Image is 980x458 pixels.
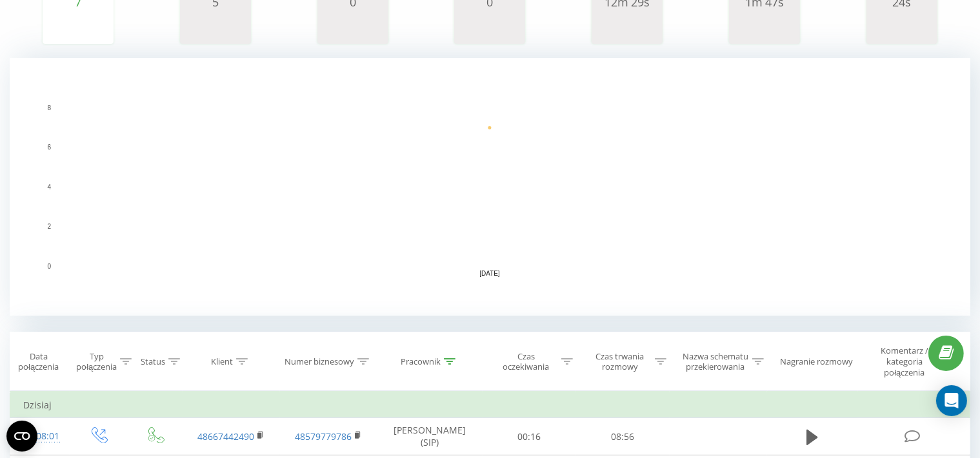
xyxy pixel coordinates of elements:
[10,392,970,418] td: Dzisiaj
[494,351,558,373] div: Czas oczekiwania
[576,418,670,455] td: 08:56
[47,104,51,111] text: 8
[183,8,248,47] svg: A chart.
[76,351,117,373] div: Typ połączenia
[23,424,57,449] div: 11:08:01
[197,430,254,443] a: 48667442490
[732,8,797,47] svg: A chart.
[295,430,352,443] a: 48579779786
[780,356,853,367] div: Nagranie rozmowy
[479,271,500,278] text: [DATE]
[483,418,576,455] td: 00:16
[457,8,522,47] svg: A chart.
[141,356,165,367] div: Status
[377,418,483,455] td: [PERSON_NAME] (SIP)
[870,8,934,47] svg: A chart.
[866,345,942,378] div: Komentarz / kategoria połączenia
[47,224,51,231] text: 2
[47,144,51,151] text: 6
[47,184,51,191] text: 4
[321,8,385,47] svg: A chart.
[401,356,441,367] div: Pracownik
[211,356,233,367] div: Klient
[10,58,970,316] svg: A chart.
[47,263,51,270] text: 0
[285,356,354,367] div: Numer biznesowy
[936,385,967,416] div: Open Intercom Messenger
[46,8,110,47] svg: A chart.
[681,351,749,373] div: Nazwa schematu przekierowania
[10,351,66,373] div: Data połączenia
[595,8,659,47] svg: A chart.
[588,351,652,373] div: Czas trwania rozmowy
[6,421,37,452] button: Open CMP widget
